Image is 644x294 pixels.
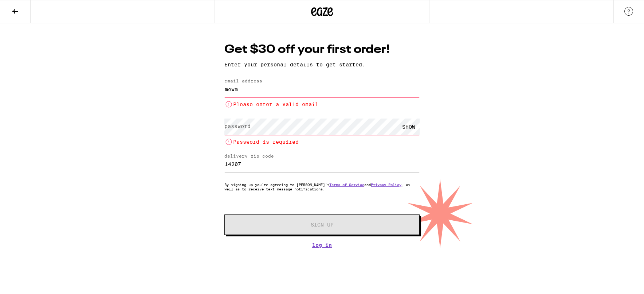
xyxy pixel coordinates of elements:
[329,182,364,187] a: Terms of Service
[224,154,274,158] label: delivery zip code
[224,138,420,146] li: Password is required
[311,222,334,227] span: Sign Up
[224,242,420,248] a: Log In
[224,182,420,191] p: By signing up you're agreeing to [PERSON_NAME]'s and , as well as to receive text message notific...
[224,62,420,67] p: Enter your personal details to get started.
[224,81,420,97] input: email address
[224,78,262,83] label: email address
[371,182,401,187] a: Privacy Policy
[224,123,251,129] label: password
[398,119,420,135] div: SHOW
[224,42,420,58] h1: Get $30 off your first order!
[224,214,420,235] button: Sign Up
[224,100,420,109] li: Please enter a valid email
[4,5,52,11] span: Hi. Need any help?
[224,156,420,173] input: delivery zip code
